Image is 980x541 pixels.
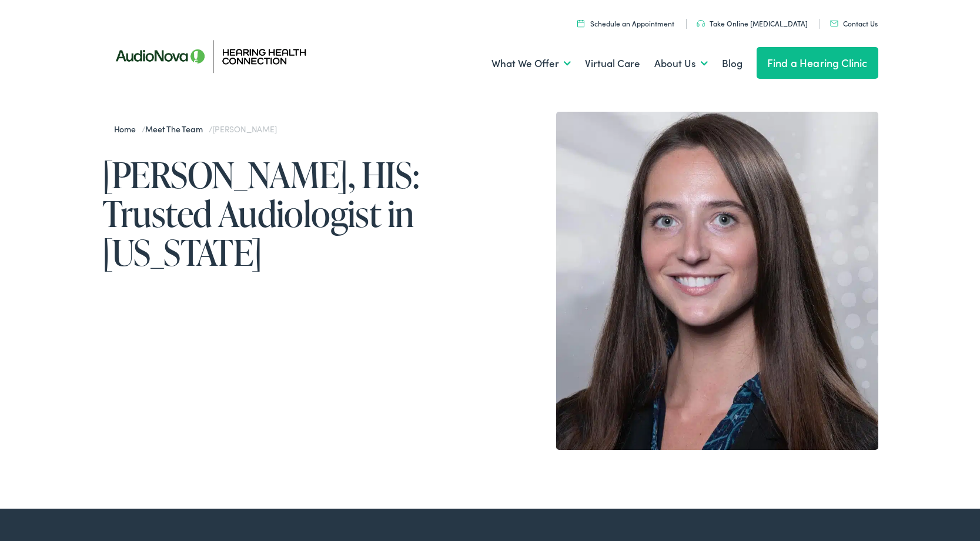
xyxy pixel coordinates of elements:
a: Blog [722,42,742,85]
a: Schedule an Appointment [577,18,674,28]
a: Meet the Team [145,123,208,135]
img: utility icon [577,19,584,27]
img: utility icon [697,20,705,27]
span: [PERSON_NAME] [212,123,276,135]
span: / / [114,123,277,135]
a: Virtual Care [585,42,640,85]
h1: [PERSON_NAME], HIS: Trusted Audiologist in [US_STATE] [102,155,490,272]
a: Take Online [MEDICAL_DATA] [697,18,808,28]
a: About Us [654,42,708,85]
img: utility icon [830,21,838,26]
a: Contact Us [830,18,878,28]
a: Find a Hearing Clinic [757,47,878,79]
a: What We Offer [491,42,571,85]
a: Home [114,123,142,135]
